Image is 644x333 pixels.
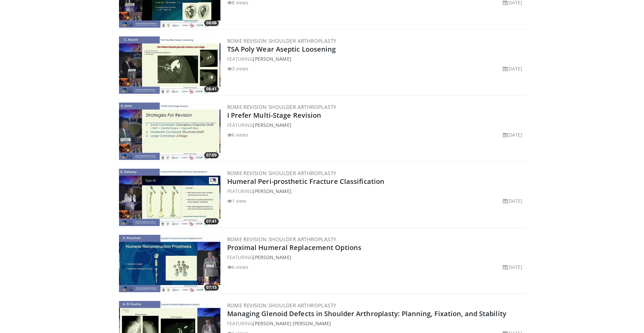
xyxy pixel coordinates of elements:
span: 07:41 [204,218,219,224]
a: Rome Revision Shoulder Arthroplasty [227,170,337,176]
img: b9682281-d191-4971-8e2c-52cd21f8feaa.300x170_q85_crop-smart_upscale.jpg [119,36,220,94]
a: Rome Revision Shoulder Arthroplasty [227,236,337,243]
a: [PERSON_NAME] [253,188,291,194]
a: Rome Revision Shoulder Arthroplasty [227,104,337,110]
a: Proximal Humeral Replacement Options [227,243,362,252]
li: 1 view [227,197,246,204]
a: 07:41 [119,169,220,226]
img: 3d690308-9757-4d1f-b0cf-d2daa646b20c.300x170_q85_crop-smart_upscale.jpg [119,235,220,292]
img: c89197b7-361e-43d5-a86e-0b48a5cfb5ba.300x170_q85_crop-smart_upscale.jpg [119,169,220,226]
a: [PERSON_NAME] [253,254,291,260]
img: a3fe917b-418f-4b37-ad2e-b0d12482d850.300x170_q85_crop-smart_upscale.jpg [119,103,220,160]
a: [PERSON_NAME] [253,122,291,128]
li: [DATE] [503,197,523,204]
a: Rome Revision Shoulder Arthroplasty [227,302,337,309]
span: 07:09 [204,152,219,158]
li: 6 views [227,263,249,271]
a: TSA Poly Wear Aseptic Loosening [227,45,336,54]
a: Managing Glenoid Defects in Shoulder Arthroplasty: Planning, Fixation, and Stability [227,309,506,318]
div: FEATURING [227,254,525,261]
a: 07:09 [119,103,220,160]
a: Humeral Peri-prosthetic Fracture Classification [227,177,385,186]
a: Rome Revision Shoulder Arthroplasty [227,37,337,44]
div: FEATURING [227,55,525,62]
a: 08:41 [119,36,220,94]
a: [PERSON_NAME] [253,56,291,62]
div: FEATURING [227,188,525,195]
span: 07:15 [204,284,219,290]
span: 08:08 [204,20,219,26]
li: [DATE] [503,65,523,72]
div: FEATURING [227,121,525,129]
li: [DATE] [503,131,523,138]
a: 07:15 [119,235,220,292]
li: [DATE] [503,263,523,271]
a: I Prefer Multi-Stage Revision [227,111,321,120]
div: FEATURING [227,320,525,327]
a: [PERSON_NAME] [PERSON_NAME] [253,320,331,327]
li: 6 views [227,131,249,138]
span: 08:41 [204,86,219,92]
li: 3 views [227,65,249,72]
